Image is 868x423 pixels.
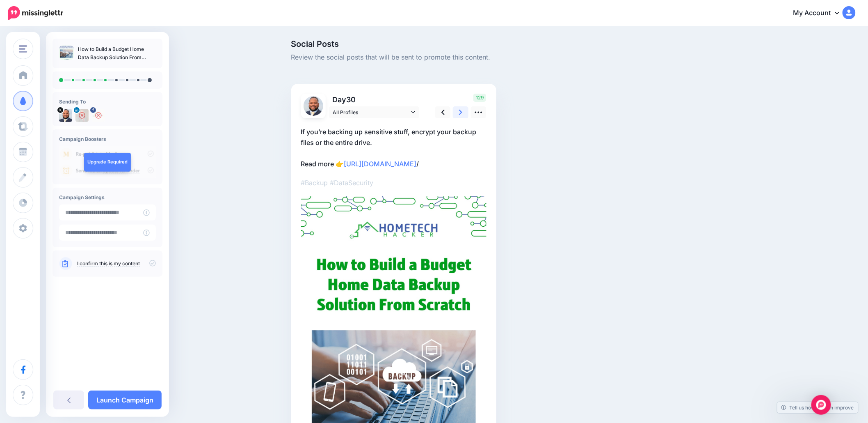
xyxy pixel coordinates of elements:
[329,94,420,106] p: Day
[777,402,858,413] a: Tell us how we can improve
[291,52,672,63] span: Review the social posts that will be sent to promote this content.
[811,395,831,415] div: Open Intercom Messenger
[59,136,156,142] h4: Campaign Boosters
[59,194,156,200] h4: Campaign Settings
[291,40,672,48] span: Social Posts
[59,109,72,122] img: yKncisBa-71620.jpg
[333,108,409,117] span: All Profiles
[84,153,131,172] a: Upgrade Required
[59,45,74,60] img: 8429b23a270bef72441e1f30011dc144_thumb.jpg
[304,96,323,116] img: yKncisBa-71620.jpg
[78,45,156,62] p: How to Build a Budget Home Data Backup Solution From Scratch
[301,177,487,188] p: #Backup #DataSecurity
[344,160,417,168] a: [URL][DOMAIN_NAME]
[301,126,487,169] p: If you’re backing up sensitive stuff, encrypt your backup files or the entire drive. Read more 👉 /
[77,260,140,267] a: I confirm this is my content
[329,106,419,118] a: All Profiles
[347,95,356,104] span: 30
[59,146,156,178] img: campaign_review_boosters.png
[785,3,856,23] a: My Account
[59,99,156,105] h4: Sending To
[8,6,63,20] img: Missinglettr
[19,45,27,53] img: menu.png
[473,94,486,102] span: 129
[92,109,105,122] img: 302280400_744577310208203_2866280068992419804_n-bsa134649.jpg
[75,109,89,122] img: 1516308613108-73549.png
